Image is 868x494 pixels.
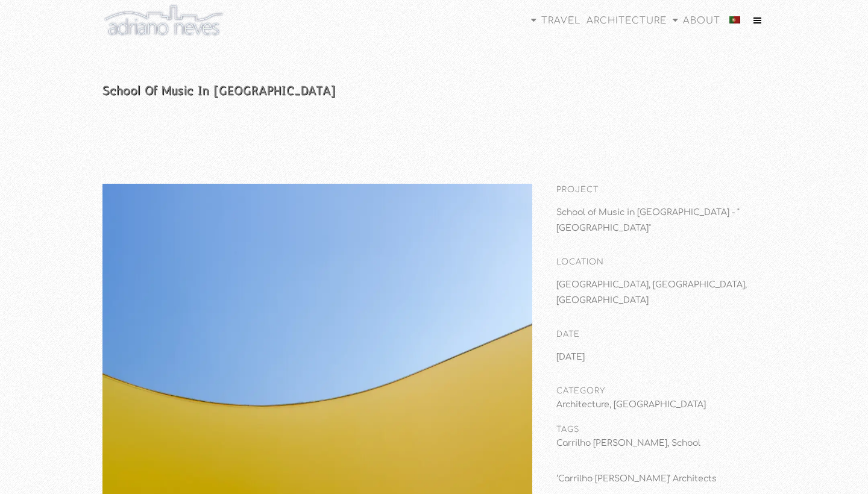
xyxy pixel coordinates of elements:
[556,256,766,268] h6: Location
[541,16,580,26] span: Travel
[556,349,766,365] p: [DATE]
[556,471,766,487] p: ‘Carrilho [PERSON_NAME]’ Architects
[556,400,706,409] span: Architecture, [GEOGRAPHIC_DATA]
[729,16,740,23] img: Portuguese (Portugal)
[102,83,336,98] span: School of Music in [GEOGRAPHIC_DATA]
[556,328,766,340] h6: Date
[683,16,720,26] span: About
[556,184,766,196] h6: Project
[556,439,700,448] span: Carrilho [PERSON_NAME], School
[556,385,766,397] h6: Category
[556,424,766,436] h6: Tags
[587,16,667,26] span: Architecture
[556,205,766,236] p: School of Music in [GEOGRAPHIC_DATA] - "[GEOGRAPHIC_DATA]"
[556,280,747,305] a: [GEOGRAPHIC_DATA], [GEOGRAPHIC_DATA], [GEOGRAPHIC_DATA]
